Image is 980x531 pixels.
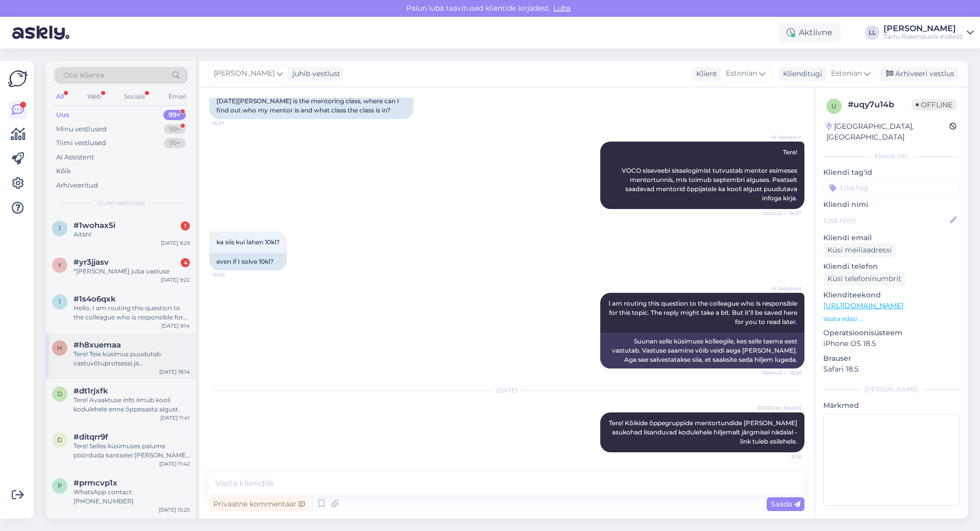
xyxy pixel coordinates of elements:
[56,166,71,176] div: Kõik
[826,121,949,143] div: [GEOGRAPHIC_DATA], [GEOGRAPHIC_DATA]
[726,68,757,79] span: Estonian
[831,102,837,110] span: u
[823,328,960,338] p: Operatsioonisüsteem
[848,99,912,111] div: # uqy7u14b
[8,69,28,88] img: Askly Logo
[823,261,960,272] p: Kliendi telefon
[57,436,62,444] span: d
[600,333,804,368] div: Suunan selle küsimuse kolleegile, kes selle teema eest vastutab. Vastuse saamine võib veidi aega ...
[161,322,190,330] div: [DATE] 9:14
[73,396,190,414] div: Tere! Avaaktuse info ilmub kooli kodulehele enne õppeaasta algust.
[212,120,251,127] span: 16:57
[160,414,190,422] div: [DATE] 11:41
[692,68,717,79] div: Klient
[762,210,801,217] span: Nähtud ✓ 16:57
[73,230,190,239] div: Aitäh!
[73,442,190,460] div: Tere! Selles küsimuses palume pöörduda kantselei [PERSON_NAME]: [PERSON_NAME]. Kontaktandmed on j...
[56,110,69,120] div: Uus
[823,314,960,324] p: Vaata edasi ...
[865,26,879,40] div: LL
[56,138,106,148] div: Tiimi vestlused
[181,258,190,267] div: 4
[54,90,66,103] div: All
[73,350,190,368] div: Tere! Teie küsimus puudutab vastuvõtuprotsessi ja ühiselamukohtade jaotamise spetsiifilisi aspekt...
[166,90,188,103] div: Email
[73,386,108,396] span: #dt1rjxfk
[609,419,799,445] span: Tere! Kõikide õppegruppide mentortundide [PERSON_NAME] asukohad lisanduvad kodulehele hiljemalt j...
[212,271,251,279] span: 16:58
[778,24,841,42] div: Aktiivne
[122,90,147,103] div: Socials
[209,93,413,119] div: [DATE][PERSON_NAME] is the mentoring class, where can I find out who my mentor is and what class ...
[771,499,800,509] span: Saada
[823,167,960,178] p: Kliendi tag'id
[59,224,61,232] span: 1
[823,400,960,411] p: Märkmed
[762,369,801,377] span: Nähtud ✓ 16:58
[823,233,960,243] p: Kliendi email
[164,124,186,134] div: 99+
[164,138,186,148] div: 99+
[831,68,862,79] span: Estonian
[823,301,903,310] a: [URL][DOMAIN_NAME]
[884,25,963,33] div: [PERSON_NAME]
[884,25,974,41] a: [PERSON_NAME]Tartu Rakenduslik Kolledž
[57,390,62,398] span: d
[209,386,804,395] div: [DATE]
[163,110,186,120] div: 99+
[779,68,822,79] div: Klienditugi
[57,344,62,352] span: h
[216,238,280,246] span: ka siis kui lahen 10kl?
[56,152,94,163] div: AI Assistent
[161,276,190,284] div: [DATE] 9:22
[763,285,801,292] span: AI Assistent
[214,68,275,79] span: [PERSON_NAME]
[884,33,963,41] div: Tartu Rakenduslik Kolledž
[823,364,960,375] p: Safari 18.5
[823,243,896,257] div: Küsi meiliaadressi
[823,180,960,195] input: Lisa tag
[56,180,98,191] div: Arhiveeritud
[608,299,799,326] span: I am routing this question to the colleague who is responsible for this topic. The reply might ta...
[97,198,145,207] span: Uued vestlused
[73,258,109,267] span: #yr3jjasv
[288,68,340,79] div: juhib vestlust
[209,253,287,270] div: even if I solve 10kl?
[763,133,801,141] span: AI Assistent
[912,99,957,110] span: Offline
[73,432,108,442] span: #ditqrr9f
[550,4,574,13] span: Luba
[823,152,960,161] div: Kliendi info
[161,239,190,247] div: [DATE] 9:29
[159,460,190,468] div: [DATE] 11:42
[880,67,959,81] div: Arhiveeri vestlus
[823,353,960,364] p: Brauser
[73,488,190,506] div: WhatsApp contact: [PHONE_NUMBER]
[59,298,61,306] span: 1
[58,482,62,490] span: p
[159,368,190,376] div: [DATE] 16:14
[73,340,121,350] span: #h8xuemaa
[85,90,103,103] div: Web
[209,497,309,511] div: Privaatne kommentaar
[823,385,960,394] div: [PERSON_NAME]
[58,261,62,269] span: y
[73,478,117,488] span: #prmcvp1x
[823,272,905,286] div: Küsi telefoninumbrit
[73,304,190,322] div: Hello, I am routing this question to the colleague who is responsible for this topic. The reply m...
[73,267,190,276] div: *[PERSON_NAME] juba vastuse
[63,70,104,81] span: Otsi kliente
[757,404,801,412] span: [PERSON_NAME]
[823,290,960,301] p: Klienditeekond
[159,506,190,514] div: [DATE] 15:25
[823,338,960,349] p: iPhone OS 18.5
[824,215,948,226] input: Lisa nimi
[73,221,115,230] span: #1wohax5i
[823,199,960,210] p: Kliendi nimi
[56,124,107,134] div: Minu vestlused
[763,453,801,460] span: 9:38
[181,221,190,230] div: 1
[73,294,116,304] span: #1s4o6qxk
